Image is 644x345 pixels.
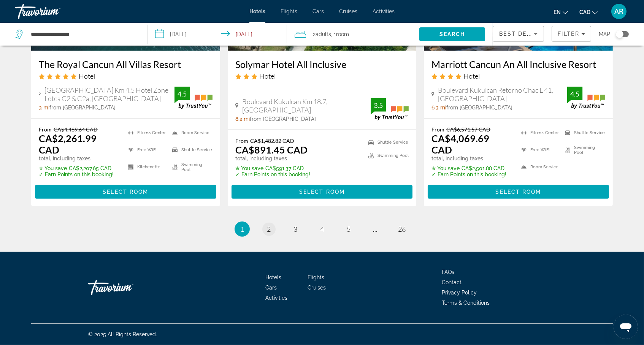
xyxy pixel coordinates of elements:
span: 26 [398,225,406,233]
button: Toggle map [610,31,629,38]
a: Flights [281,8,297,14]
span: Hotel [79,72,95,80]
del: CA$6,571.57 CAD [446,126,490,133]
li: Fitness Center [517,126,562,139]
a: Select Room [35,187,216,195]
li: Fitness Center [124,126,168,139]
button: Select Room [428,185,609,199]
a: Solymar Hotel All Inclusive [235,59,409,70]
div: 4 star Hotel [431,72,605,80]
a: Hotels [266,274,282,280]
li: Swimming Pool [168,160,213,174]
span: Map [599,29,610,40]
span: 8.2 mi [235,116,250,122]
button: Select check in and out date [148,23,287,46]
p: CA$2,501.88 CAD [431,165,511,171]
li: Swimming Pool [561,143,605,157]
div: 4.5 [174,89,190,98]
p: ✓ Earn Points on this booking! [235,171,310,177]
li: Swimming Pool [365,151,409,160]
span: ... [373,225,378,233]
span: [GEOGRAPHIC_DATA] Km 4.5 Hotel Zone Lotes C2 & C2a, [GEOGRAPHIC_DATA] [44,86,174,103]
p: CA$591.37 CAD [235,165,310,171]
button: Select Room [35,185,216,199]
span: from [GEOGRAPHIC_DATA] [446,104,512,111]
a: Cars [312,8,324,14]
a: Activities [373,8,395,14]
span: en [554,9,561,15]
ins: CA$2,261.99 CAD [39,133,97,155]
li: Free WiFi [517,143,562,157]
span: Select Room [299,189,345,195]
a: Activities [266,295,288,301]
p: ✓ Earn Points on this booking! [431,171,511,177]
del: CA$4,469.64 CAD [54,126,98,133]
span: from [GEOGRAPHIC_DATA] [250,116,316,122]
div: 5 star Hotel [39,72,213,80]
span: 6.3 mi [431,104,446,111]
span: From [39,126,52,133]
a: Cruises [308,285,326,291]
li: Shuttle Service [365,138,409,147]
span: Boulevard Kukulcan Retorno Chac L 41, [GEOGRAPHIC_DATA] [438,86,567,103]
div: 4.5 [567,89,582,98]
span: From [431,126,444,133]
span: From [235,138,248,144]
span: Select Room [103,189,148,195]
ins: CA$891.45 CAD [235,144,308,155]
div: 3.5 [371,101,386,110]
iframe: Button to launch messaging window [614,315,638,339]
li: Shuttle Service [168,143,213,157]
li: Room Service [168,126,213,139]
span: Filter [558,31,579,37]
img: TrustYou guest rating badge [174,87,213,109]
a: Go Home [88,276,164,299]
button: Travelers: 2 adults, 0 children [287,23,419,46]
p: total, including taxes [431,155,511,161]
span: Best Deals [499,31,539,37]
a: Terms & Conditions [442,300,490,306]
span: from [GEOGRAPHIC_DATA] [49,104,116,111]
span: AR [614,8,623,15]
span: Hotel [463,72,480,80]
span: ✮ You save [431,165,460,171]
li: Room Service [517,160,562,174]
span: 4 [320,225,324,233]
a: FAQs [442,269,454,275]
button: Change language [554,6,568,17]
a: Privacy Policy [442,290,477,296]
a: Select Room [428,187,609,195]
span: Boulevard Kukulcan Km 18.7, [GEOGRAPHIC_DATA] [242,97,371,114]
a: Select Room [232,187,413,195]
span: Select Room [496,189,541,195]
span: ✮ You save [235,165,263,171]
mat-select: Sort by [499,29,538,38]
li: Kitchenette [124,160,168,174]
span: Cruises [339,8,357,14]
span: 2 [313,29,331,40]
a: Marriott Cancun An All Inclusive Resort [431,59,605,70]
li: Free WiFi [124,143,168,157]
button: Change currency [579,6,598,17]
p: CA$2,207.65 CAD [39,165,119,171]
span: 3 [293,225,297,233]
ins: CA$4,069.69 CAD [431,133,489,155]
a: Hotels [249,8,265,14]
a: Contact [442,279,462,285]
input: Search hotel destination [30,28,136,40]
span: Room [336,31,349,37]
a: Flights [308,274,325,280]
del: CA$1,482.82 CAD [250,138,294,144]
p: ✓ Earn Points on this booking! [39,171,119,177]
a: The Royal Cancun All Villas Resort [39,59,213,70]
button: Select Room [232,185,413,199]
span: 1 [240,225,244,233]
